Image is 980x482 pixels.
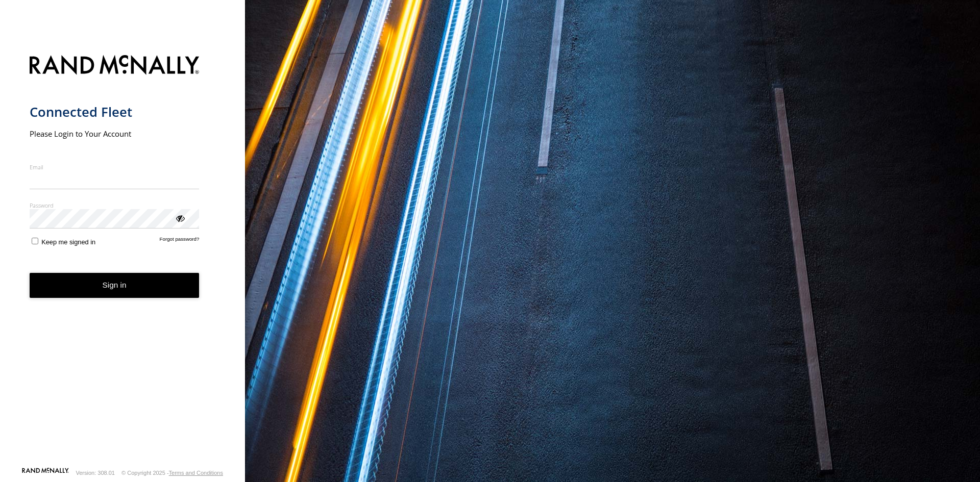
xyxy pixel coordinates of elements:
form: main [30,49,216,467]
h2: Please Login to Your Account [30,129,200,139]
div: ViewPassword [175,213,185,223]
label: Password [30,201,200,209]
span: Keep me signed in [41,238,95,246]
input: Keep me signed in [32,238,38,244]
h1: Connected Fleet [30,104,200,120]
div: Version: 308.01 [76,470,115,476]
a: Terms and Conditions [169,470,223,476]
img: Rand McNally [30,53,200,79]
button: Sign in [30,273,200,298]
label: Email [30,163,200,171]
a: Forgot password? [160,236,200,246]
div: © Copyright 2025 - [121,470,223,476]
a: Visit our Website [22,468,69,478]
